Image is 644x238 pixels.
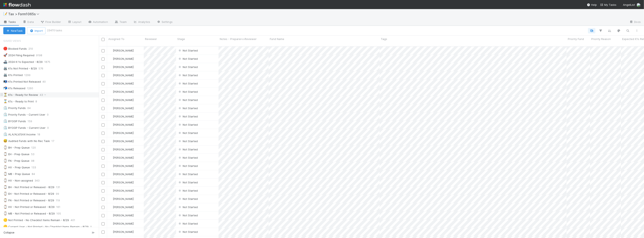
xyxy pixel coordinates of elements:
[3,73,23,78] div: K1s Printed
[109,107,112,110] img: avatar_d45d11ee-0024-4901-936f-9df0a9cc3b4e.png
[3,80,7,83] span: 📭
[109,222,112,225] img: avatar_d45d11ee-0024-4901-936f-9df0a9cc3b4e.png
[3,73,7,77] span: 🖨️
[109,131,112,135] img: avatar_d45d11ee-0024-4901-936f-9df0a9cc3b4e.png
[102,99,105,102] input: Toggle Row Selected
[3,218,69,223] div: Not Printed - No Checklist Items Remain - 8/29
[44,59,54,64] span: 1875
[109,189,134,193] div: [PERSON_NAME]
[109,57,112,60] img: avatar_d45d11ee-0024-4901-936f-9df0a9cc3b4e.png
[109,164,134,168] div: [PERSON_NAME]
[3,60,7,63] span: 🚢
[178,164,198,168] div: Not Started
[113,197,134,200] span: [PERSON_NAME]
[3,165,7,169] span: ⌚
[113,98,134,102] span: [PERSON_NAME]
[178,106,198,110] div: Not Started
[102,222,105,225] input: Toggle Row Selected
[153,19,176,26] a: Settings
[3,139,7,143] span: 😅
[3,119,7,123] span: ⏲️
[40,92,47,97] span: 43
[109,205,134,209] div: [PERSON_NAME]
[109,65,112,69] img: avatar_d45d11ee-0024-4901-936f-9df0a9cc3b4e.png
[3,119,26,124] div: BYOGP Funds
[113,123,134,126] span: [PERSON_NAME]
[109,148,112,151] img: avatar_d45d11ee-0024-4901-936f-9df0a9cc3b4e.png
[113,148,134,151] span: [PERSON_NAME]
[36,53,46,58] span: 9198
[111,19,130,26] a: Team
[130,19,153,26] a: Analytics
[3,191,54,196] div: EH - Not Printed or Released - 8/29
[3,112,45,117] div: Priority Funds - Current User
[3,113,7,116] span: ⏲️
[31,145,40,150] span: 120
[3,20,16,24] span: Tasks
[178,197,198,201] div: Not Started
[27,106,35,111] span: 64
[270,37,284,41] span: Fund Name
[3,185,54,190] div: BH - Not Printed or Released - 8/29
[27,27,46,34] button: Import
[178,164,198,168] span: Not Started
[102,74,105,77] input: Toggle Row Selected
[32,171,39,177] span: 84
[27,86,37,91] span: 1260
[113,214,134,217] span: [PERSON_NAME]
[178,98,198,102] span: Not Started
[178,131,198,135] div: Not Started
[109,156,134,160] div: [PERSON_NAME]
[102,66,105,69] input: Toggle Row Selected
[178,114,198,118] div: Not Started
[109,98,112,102] img: avatar_d45d11ee-0024-4901-936f-9df0a9cc3b4e.png
[109,164,112,168] img: avatar_d45d11ee-0024-4901-936f-9df0a9cc3b4e.png
[109,180,134,184] div: [PERSON_NAME]
[178,123,198,127] div: Not Started
[178,222,198,225] span: Not Started
[3,86,25,91] div: K1s Released
[623,3,635,6] span: AngelList
[37,19,64,26] a: Flow Builder
[102,189,105,192] input: Toggle Row Selected
[102,82,105,85] input: Toggle Row Selected
[113,140,134,143] span: [PERSON_NAME]
[109,106,134,110] div: [PERSON_NAME]
[178,172,198,176] div: Not Started
[220,37,257,41] span: Notes - Preparer<>Reviewer
[56,204,64,210] span: 161
[42,79,50,84] span: 40
[102,214,105,217] input: Toggle Row Selected
[109,189,112,192] img: avatar_d45d11ee-0024-4901-936f-9df0a9cc3b4e.png
[85,19,111,26] a: Automation
[71,218,79,223] span: 401
[178,140,198,143] span: Not Started
[3,92,38,97] div: K1s - Ready for Review
[3,146,7,149] span: ⌚
[178,148,198,151] span: Not Started
[178,156,198,160] div: Not Started
[3,185,7,189] span: ⌚
[3,100,7,103] span: ⌛
[32,165,40,170] span: 133
[47,29,62,32] small: 23470 tasks
[102,198,105,201] input: Toggle Row Selected
[178,230,198,233] span: Not Started
[102,132,105,135] input: Toggle Row Selected
[177,37,185,41] span: Stage
[4,231,14,234] span: Collapse
[178,90,198,93] span: Not Started
[47,112,53,117] span: 0
[109,205,112,209] img: avatar_d45d11ee-0024-4901-936f-9df0a9cc3b4e.png
[3,86,7,90] span: 📬
[3,179,7,182] span: ⌚
[109,181,112,184] img: avatar_d45d11ee-0024-4901-936f-9df0a9cc3b4e.png
[113,222,134,225] span: [PERSON_NAME]
[109,90,134,94] div: [PERSON_NAME]
[587,3,597,7] div: Help
[39,66,47,71] span: 576
[109,114,134,118] div: [PERSON_NAME]
[109,123,134,127] div: [PERSON_NAME]
[113,82,134,85] span: [PERSON_NAME]
[3,152,29,157] div: EH - Prep Queue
